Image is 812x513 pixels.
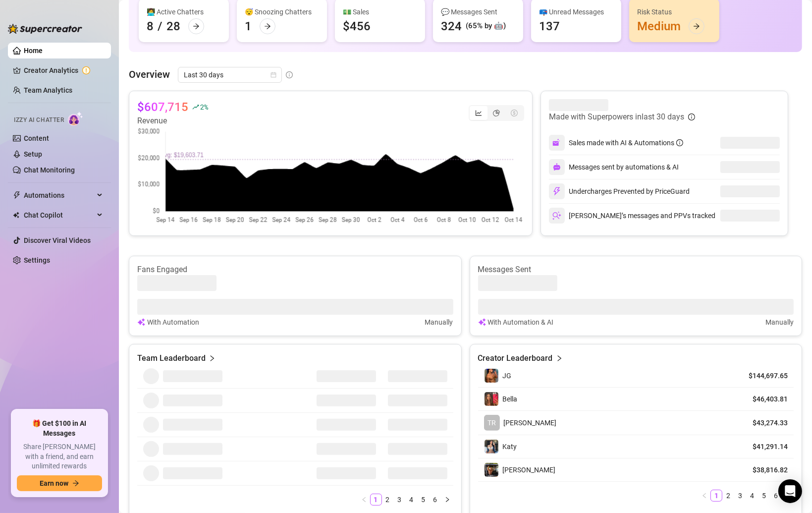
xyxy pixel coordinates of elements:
div: Undercharges Prevented by PriceGuard [549,183,690,199]
div: Risk Status [637,6,711,17]
article: $144,697.65 [743,371,788,381]
img: Chat Copilot [13,212,19,219]
span: arrow-right [193,23,200,30]
span: Chat Copilot [24,207,94,223]
img: AI Chatter [68,112,83,126]
a: Home [24,47,43,55]
a: Content [24,134,49,142]
a: 1 [711,490,722,501]
button: left [699,490,710,502]
div: 📪 Unread Messages [539,6,613,17]
article: Fans Engaged [137,264,453,275]
a: Discover Viral Videos [24,236,91,244]
a: 4 [406,494,417,505]
span: Automations [24,187,94,203]
article: With Automation [147,317,199,328]
div: [PERSON_NAME]’s messages and PPVs tracked [549,208,715,224]
li: 1 [710,490,722,502]
article: $607,715 [137,99,188,115]
img: JG [485,369,498,383]
span: Earn now [40,479,68,487]
span: pie-chart [493,110,500,116]
span: dollar-circle [511,110,518,116]
img: Nathan [485,463,498,477]
li: 5 [758,490,770,502]
span: Katy [503,443,517,451]
span: right [556,352,563,364]
img: Bella [485,392,498,406]
img: svg%3e [137,317,145,328]
a: Creator Analytics exclamation-circle [24,62,103,78]
div: 28 [166,18,180,34]
div: $456 [343,18,371,34]
article: Team Leaderboard [137,352,206,364]
div: 8 [147,18,154,34]
button: Earn nowarrow-right [17,475,102,491]
img: svg%3e [552,211,561,220]
li: 4 [406,494,418,506]
li: 6 [770,490,782,502]
img: svg%3e [552,187,561,196]
span: Izzy AI Chatter [14,115,64,125]
a: 5 [758,490,769,501]
span: arrow-right [264,23,271,30]
div: Open Intercom Messenger [778,479,802,503]
div: 137 [539,18,560,34]
span: info-circle [688,114,695,120]
span: Share [PERSON_NAME] with a friend, and earn unlimited rewards [17,442,102,471]
li: 1 [370,494,382,506]
a: 5 [418,494,429,505]
span: rise [192,104,199,111]
div: 💬 Messages Sent [441,6,515,17]
div: segmented control [469,105,524,121]
article: $38,816.82 [743,465,788,475]
li: 2 [722,490,734,502]
img: logo-BBDzfeDw.svg [8,24,82,34]
span: 2 % [200,102,208,112]
img: svg%3e [478,317,486,328]
article: Messages Sent [478,264,794,275]
span: line-chart [475,110,482,116]
a: 6 [430,494,441,505]
li: Previous Page [699,490,710,502]
article: Revenue [137,115,208,127]
div: 1 [245,18,252,34]
div: Messages sent by automations & AI [549,159,679,175]
span: arrow-right [72,480,79,487]
article: Manually [765,317,794,328]
li: 5 [418,494,430,506]
article: $41,291.14 [743,442,788,452]
span: JG [503,372,512,380]
article: With Automation & AI [488,317,554,328]
a: Team Analytics [24,86,72,94]
button: left [358,494,370,506]
a: 2 [723,490,734,501]
li: 6 [430,494,441,506]
button: right [441,494,453,506]
article: Creator Leaderboard [478,352,553,364]
span: info-circle [286,71,293,78]
li: 3 [734,490,746,502]
a: 2 [382,494,393,505]
a: 1 [371,494,381,505]
span: calendar [271,72,276,78]
span: arrow-right [693,23,700,30]
a: Settings [24,256,50,264]
span: right [444,497,450,503]
li: Next Page [441,494,453,506]
span: Bella [503,395,518,403]
a: 3 [394,494,405,505]
div: Sales made with AI & Automations [569,137,683,148]
div: (65% by 🤖) [466,20,506,32]
a: 4 [747,490,758,501]
div: 👩‍💻 Active Chatters [147,6,221,17]
article: Overview [129,67,170,82]
li: Previous Page [358,494,370,506]
span: left [702,493,707,499]
div: 💵 Sales [343,6,417,17]
article: Manually [425,317,453,328]
li: 4 [746,490,758,502]
span: thunderbolt [13,191,21,199]
span: left [361,497,367,503]
a: Setup [24,150,42,158]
